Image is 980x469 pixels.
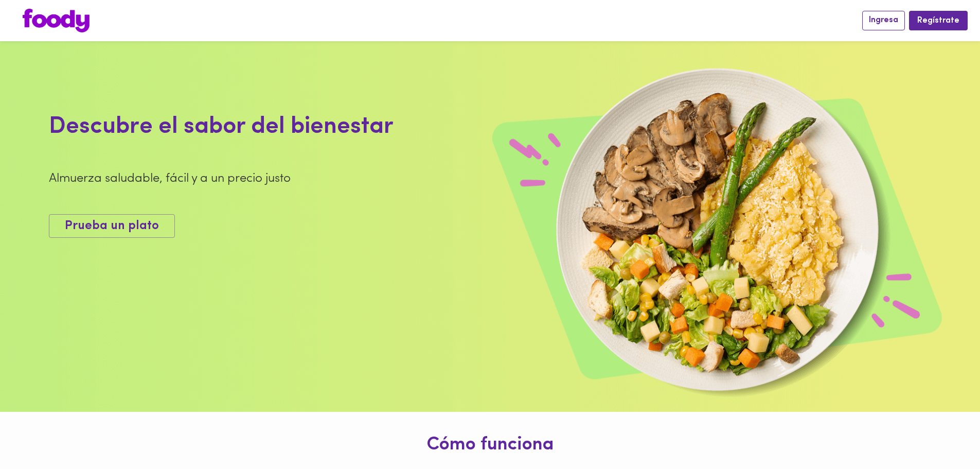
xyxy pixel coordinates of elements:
[869,15,898,25] span: Ingresa
[65,219,159,234] span: Prueba un plato
[909,11,968,30] button: Regístrate
[49,214,175,238] button: Prueba un plato
[862,11,905,30] button: Ingresa
[8,435,972,456] h1: Cómo funciona
[49,170,637,187] div: Almuerza saludable, fácil y a un precio justo
[917,16,959,26] span: Regístrate
[49,110,637,144] div: Descubre el sabor del bienestar
[23,9,90,32] img: logo.png
[920,409,970,459] iframe: Messagebird Livechat Widget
